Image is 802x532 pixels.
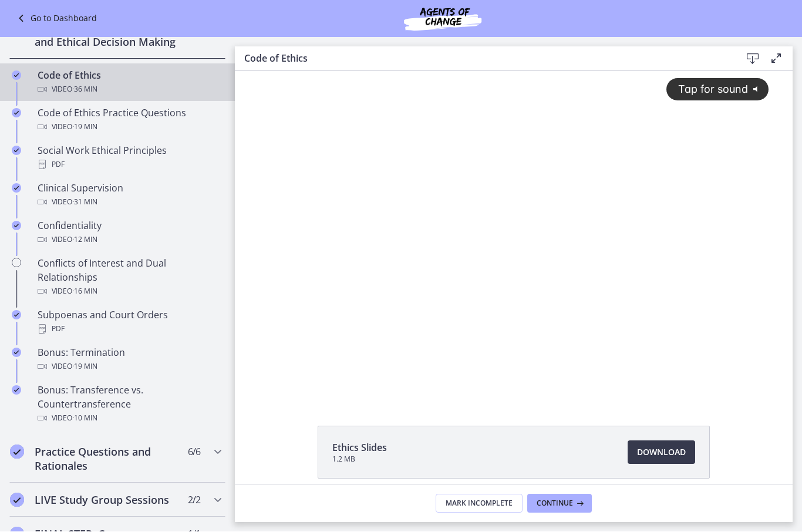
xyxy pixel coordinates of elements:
div: Video [38,233,221,247]
i: Completed [12,311,21,320]
div: Confidentiality [38,219,221,247]
h2: Practice Questions and Rationales [35,445,178,473]
span: · 31 min [72,196,97,210]
span: · 19 min [72,360,97,374]
div: Subpoenas and Court Orders [38,308,221,336]
iframe: Video Lesson [235,72,793,399]
span: Download [637,446,686,460]
div: Video [38,412,221,426]
i: Completed [10,493,24,507]
div: Code of Ethics [38,69,221,97]
div: PDF [38,322,221,336]
i: Completed [12,146,21,156]
h2: LIVE Study Group Sessions [35,493,178,507]
div: Clinical Supervision [38,181,221,210]
i: Completed [12,109,21,118]
div: Video [38,120,221,134]
div: Social Work Ethical Principles [38,144,221,172]
div: Video [38,196,221,210]
i: Completed [10,445,24,459]
a: Download [628,441,695,464]
div: Bonus: Transference vs. Countertransference [38,383,221,426]
span: 6 / 6 [188,445,200,459]
div: PDF [38,158,221,172]
span: · 16 min [72,285,97,299]
span: Mark Incomplete [446,499,513,509]
i: Completed [12,71,21,80]
i: Completed [12,386,21,395]
i: Completed [12,348,21,358]
i: Completed [12,221,21,231]
span: · 19 min [72,120,97,134]
span: 1.2 MB [332,455,387,464]
span: 2 / 2 [188,493,200,507]
span: · 12 min [72,233,97,247]
div: Video [38,83,221,97]
div: Code of Ethics Practice Questions [38,106,221,134]
button: Continue [527,494,592,513]
img: Agents of Change [372,5,513,33]
div: Bonus: Termination [38,346,221,374]
h3: Code of Ethics [244,52,722,66]
div: Conflicts of Interest and Dual Relationships [38,257,221,299]
a: Go to Dashboard [14,12,97,26]
span: Ethics Slides [332,441,387,455]
span: · 10 min [72,412,97,426]
div: Video [38,285,221,299]
i: Completed [12,184,21,193]
div: Video [38,360,221,374]
span: Continue [537,499,573,509]
button: Mark Incomplete [436,494,523,513]
span: · 36 min [72,83,97,97]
